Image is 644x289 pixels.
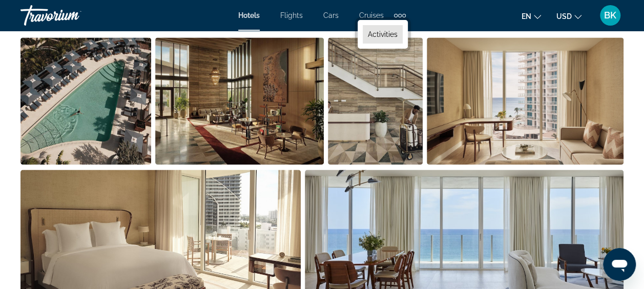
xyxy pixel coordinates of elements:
[556,9,581,24] button: Change currency
[155,37,324,165] button: Open full-screen image slider
[603,248,636,281] iframe: Button to launch messaging window
[394,7,406,24] button: Extra navigation items
[604,10,616,20] span: BK
[522,12,531,20] span: en
[280,11,303,19] a: Flights
[556,12,572,20] span: USD
[368,30,398,38] span: Activities
[238,11,260,19] a: Hotels
[323,11,339,19] a: Cars
[359,11,384,19] a: Cruises
[427,37,624,165] button: Open full-screen image slider
[522,9,541,24] button: Change language
[20,2,123,29] a: Travorium
[597,5,624,26] button: User Menu
[328,37,423,165] button: Open full-screen image slider
[363,25,403,44] a: Activities
[20,37,151,165] button: Open full-screen image slider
